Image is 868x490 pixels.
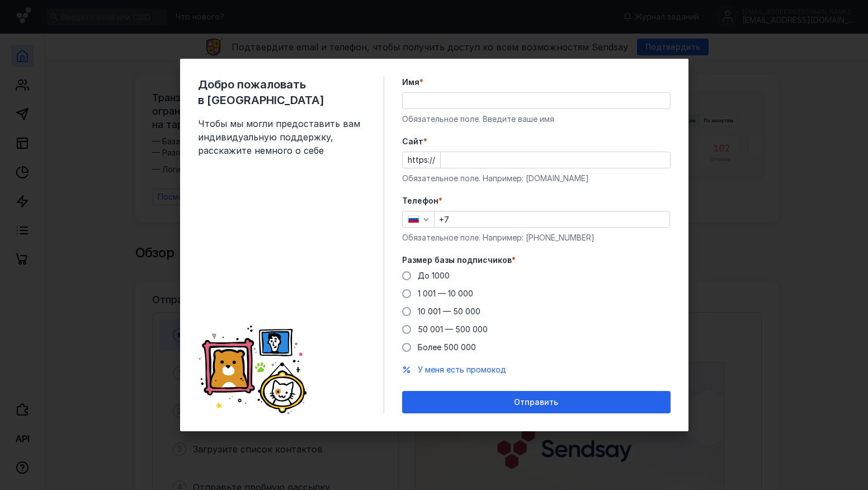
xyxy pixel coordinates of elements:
[402,136,423,147] span: Cайт
[402,195,438,206] span: Телефон
[418,365,506,374] span: У меня есть промокод
[402,391,671,413] button: Отправить
[418,289,473,298] span: 1 001 — 10 000
[198,77,366,108] span: Добро пожаловать в [GEOGRAPHIC_DATA]
[418,364,506,375] button: У меня есть промокод
[402,255,512,266] span: Размер базы подписчиков
[198,117,366,157] span: Чтобы мы могли предоставить вам индивидуальную поддержку, расскажите немного о себе
[402,232,671,243] div: Обязательное поле. Например: [PHONE_NUMBER]
[402,114,671,125] div: Обязательное поле. Введите ваше имя
[418,324,488,334] span: 50 001 — 500 000
[402,77,419,88] span: Имя
[418,271,450,280] span: До 1000
[418,307,480,316] span: 10 001 — 50 000
[514,398,558,407] span: Отправить
[418,342,476,352] span: Более 500 000
[402,173,671,184] div: Обязательное поле. Например: [DOMAIN_NAME]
